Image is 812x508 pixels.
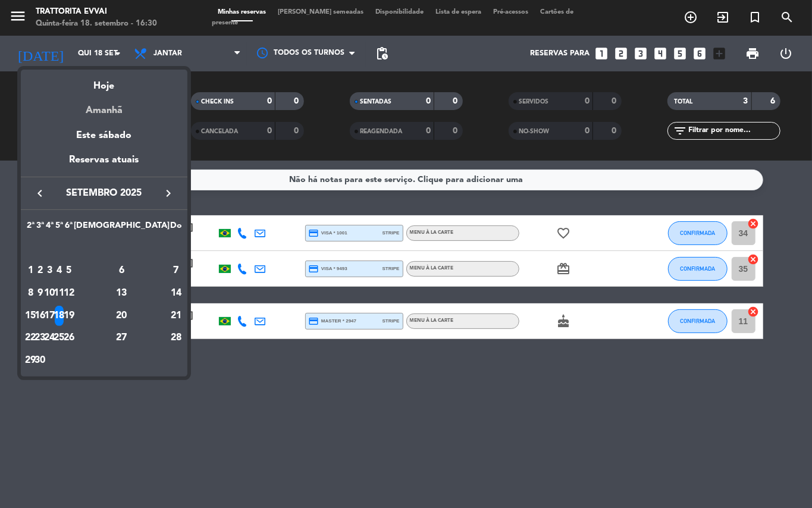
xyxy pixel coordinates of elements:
[170,305,183,327] td: 21 de setembro de 2025
[64,306,73,326] div: 19
[35,259,45,282] td: 2 de setembro de 2025
[54,327,64,349] td: 25 de setembro de 2025
[45,327,54,349] td: 24 de setembro de 2025
[79,306,165,326] div: 20
[158,186,179,201] button: keyboard_arrow_right
[45,219,54,237] th: Quarta-feira
[170,219,183,237] th: Domingo
[35,327,45,349] td: 23 de setembro de 2025
[35,305,45,327] td: 16 de setembro de 2025
[79,283,165,303] div: 13
[170,259,183,282] td: 7 de setembro de 2025
[74,305,170,327] td: 20 de setembro de 2025
[170,328,182,348] div: 28
[26,350,35,371] div: 29
[21,119,187,152] div: Este sábado
[36,261,45,281] div: 2
[55,283,64,303] div: 11
[45,328,54,348] div: 24
[45,305,54,327] td: 17 de setembro de 2025
[45,306,54,326] div: 17
[64,328,73,348] div: 26
[170,261,182,281] div: 7
[26,282,35,305] td: 8 de setembro de 2025
[45,282,54,305] td: 10 de setembro de 2025
[36,350,45,371] div: 30
[26,328,35,348] div: 22
[36,328,45,348] div: 23
[54,219,64,237] th: Quinta-feira
[45,261,54,281] div: 3
[29,186,51,201] button: keyboard_arrow_left
[64,327,74,349] td: 26 de setembro de 2025
[54,282,64,305] td: 11 de setembro de 2025
[74,219,170,237] th: Sábado
[51,186,158,201] span: setembro 2025
[35,219,45,237] th: Terça-feira
[35,282,45,305] td: 9 de setembro de 2025
[64,283,73,303] div: 12
[26,283,35,303] div: 8
[21,70,187,94] div: Hoje
[26,349,35,372] td: 29 de setembro de 2025
[55,261,64,281] div: 4
[26,327,35,349] td: 22 de setembro de 2025
[64,219,74,237] th: Sexta-feira
[54,259,64,282] td: 4 de setembro de 2025
[21,94,187,118] div: Amanhã
[26,237,183,260] td: SET
[26,219,35,237] th: Segunda-feira
[74,327,170,349] td: 27 de setembro de 2025
[74,259,170,282] td: 6 de setembro de 2025
[170,327,183,349] td: 28 de setembro de 2025
[170,306,182,326] div: 21
[64,282,74,305] td: 12 de setembro de 2025
[161,186,175,200] i: keyboard_arrow_right
[45,283,54,303] div: 10
[36,306,45,326] div: 16
[45,259,54,282] td: 3 de setembro de 2025
[170,282,183,305] td: 14 de setembro de 2025
[35,349,45,372] td: 30 de setembro de 2025
[26,306,35,326] div: 15
[64,261,73,281] div: 5
[74,282,170,305] td: 13 de setembro de 2025
[26,305,35,327] td: 15 de setembro de 2025
[170,283,182,303] div: 14
[33,186,47,200] i: keyboard_arrow_left
[26,261,35,281] div: 1
[64,305,74,327] td: 19 de setembro de 2025
[54,305,64,327] td: 18 de setembro de 2025
[55,306,64,326] div: 18
[21,152,187,177] div: Reservas atuais
[79,261,165,281] div: 6
[36,283,45,303] div: 9
[55,328,64,348] div: 25
[79,328,165,348] div: 27
[64,259,74,282] td: 5 de setembro de 2025
[26,259,35,282] td: 1 de setembro de 2025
